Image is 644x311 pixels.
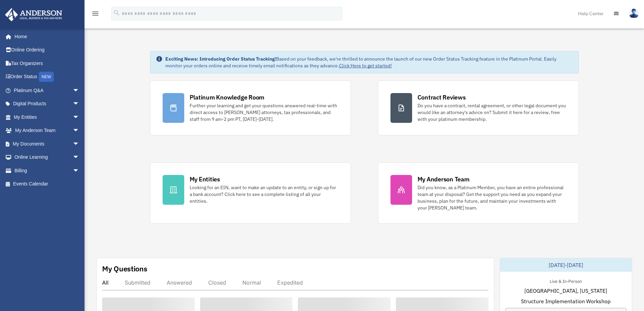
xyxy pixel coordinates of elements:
span: arrow_drop_down [73,124,86,138]
div: [DATE]-[DATE] [500,258,632,272]
a: My Documentsarrow_drop_down [5,137,90,151]
a: Home [5,30,86,43]
div: My Questions [102,264,147,274]
div: My Entities [190,175,220,183]
a: Online Learningarrow_drop_down [5,151,90,164]
span: arrow_drop_down [73,151,86,164]
a: My Entitiesarrow_drop_down [5,110,90,124]
a: Online Ordering [5,43,90,57]
span: arrow_drop_down [73,137,86,151]
div: Did you know, as a Platinum Member, you have an entire professional team at your disposal? Get th... [418,184,566,211]
a: Platinum Q&Aarrow_drop_down [5,84,90,97]
a: Digital Productsarrow_drop_down [5,97,90,111]
span: arrow_drop_down [73,84,86,97]
div: Looking for an EIN, want to make an update to an entity, or sign up for a bank account? Click her... [190,184,338,204]
div: Answered [167,279,192,286]
span: arrow_drop_down [73,164,86,178]
i: search [113,9,120,17]
span: arrow_drop_down [73,97,86,111]
div: Expedited [277,279,303,286]
span: arrow_drop_down [73,110,86,124]
div: Closed [208,279,226,286]
a: My Anderson Teamarrow_drop_down [5,124,90,137]
div: Do you have a contract, rental agreement, or other legal document you would like an attorney's ad... [418,102,566,123]
span: Structure Implementation Workshop [521,297,611,305]
div: My Anderson Team [418,175,470,183]
div: All [102,279,109,286]
img: Anderson Advisors Platinum Portal [3,8,64,21]
div: NEW [39,72,54,82]
a: Events Calendar [5,177,90,191]
span: [GEOGRAPHIC_DATA], [US_STATE] [524,287,607,295]
div: Contract Reviews [418,93,466,102]
a: Tax Organizers [5,57,90,70]
strong: Exciting News: Introducing Order Status Tracking! [165,56,276,62]
i: menu [91,9,99,18]
a: Platinum Knowledge Room Further your learning and get your questions answered real-time with dire... [150,81,351,135]
img: User Pic [629,8,639,18]
a: Order StatusNEW [5,70,90,84]
a: Click Here to get started! [339,63,392,69]
div: Normal [242,279,261,286]
div: Further your learning and get your questions answered real-time with direct access to [PERSON_NAM... [190,102,338,123]
a: My Entities Looking for an EIN, want to make an update to an entity, or sign up for a bank accoun... [150,162,351,224]
div: Submitted [125,279,150,286]
div: Based on your feedback, we're thrilled to announce the launch of our new Order Status Tracking fe... [165,55,573,69]
div: Live & In-Person [544,277,587,284]
a: Contract Reviews Do you have a contract, rental agreement, or other legal document you would like... [378,81,579,135]
a: Billingarrow_drop_down [5,164,90,177]
div: Platinum Knowledge Room [190,93,265,102]
a: My Anderson Team Did you know, as a Platinum Member, you have an entire professional team at your... [378,162,579,224]
a: menu [91,12,99,18]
